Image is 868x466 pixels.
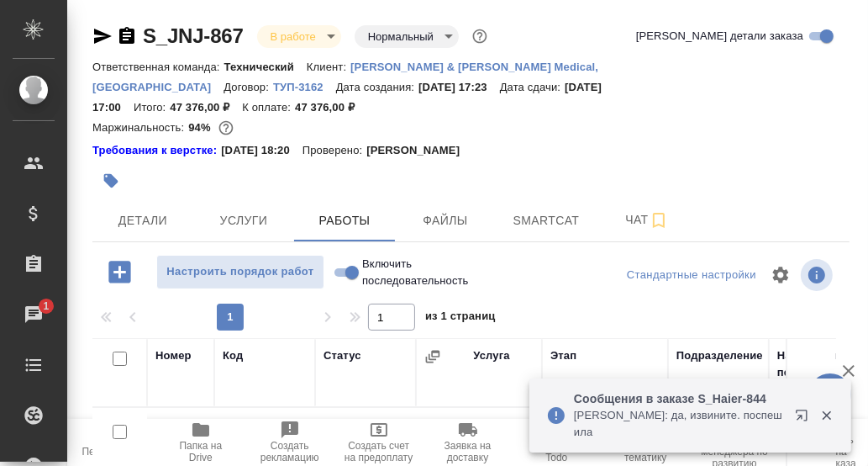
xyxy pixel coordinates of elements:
[224,61,307,73] p: Технический
[134,101,170,114] p: Итого:
[424,348,441,365] button: Сгруппировать
[304,210,385,231] span: Работы
[143,24,244,47] a: S_JNJ-867
[512,419,601,466] button: Добавить Todo
[801,259,836,291] span: Посмотреть информацию
[221,142,302,159] p: [DATE] 18:20
[67,419,156,466] button: Пересчитать
[155,347,192,364] div: Номер
[336,81,418,93] p: Дата создания:
[224,81,273,93] p: Договор:
[574,390,784,407] p: Сообщения в заказе S_Haier-844
[170,101,242,114] p: 47 376,00 ₽
[92,121,188,134] p: Маржинальность:
[777,347,861,381] div: Направление перевода
[363,29,439,44] button: Нормальный
[242,101,295,114] p: К оплате:
[636,28,803,45] span: [PERSON_NAME] детали заказа
[215,117,237,139] button: 2379.00 RUB;
[607,209,687,230] span: Чат
[809,408,844,423] button: Закрыть
[273,81,336,93] p: ТУП-3162
[188,121,214,134] p: 94%
[506,210,587,231] span: Smartcat
[103,210,183,231] span: Детали
[473,347,509,364] div: Услуга
[809,373,851,416] button: 🙏
[405,210,486,231] span: Файлы
[4,294,63,336] a: 1
[649,210,669,230] svg: Подписаться
[257,25,341,48] div: В работе
[355,25,459,48] div: В работе
[550,347,576,364] div: Этап
[418,81,500,93] p: [DATE] 17:23
[92,26,113,46] button: Скопировать ссылку для ЯМессенджера
[295,101,367,114] p: 47 376,00 ₽
[522,440,591,463] span: Добавить Todo
[223,347,243,364] div: Код
[434,440,502,463] span: Заявка на доставку
[345,440,413,463] span: Создать счет на предоплату
[324,347,361,364] div: Статус
[785,399,825,439] button: Открыть в новой вкладке
[33,298,59,315] span: 1
[500,81,565,93] p: Дата сдачи:
[92,142,221,159] a: Требования к верстке:
[574,407,784,441] p: [PERSON_NAME]: да, извините. поспешила
[156,419,245,466] button: Папка на Drive
[423,419,513,466] button: Заявка на доставку
[92,162,129,199] button: Добавить тэг
[425,306,496,331] span: из 1 страниц
[203,210,284,231] span: Услуги
[97,255,143,289] button: Добавить работу
[166,262,315,282] span: Настроить порядок работ
[302,142,367,159] p: Проверено:
[92,142,221,159] div: Нажми, чтобы открыть папку с инструкцией
[307,61,350,73] p: Клиент:
[676,347,763,364] div: Подразделение
[92,61,224,73] p: Ответственная команда:
[82,446,141,458] span: Пересчитать
[469,25,491,47] button: Доп статусы указывают на важность/срочность заказа
[366,142,472,159] p: [PERSON_NAME]
[273,79,336,93] a: ТУП-3162
[334,419,423,466] button: Создать счет на предоплату
[266,29,321,44] button: В работе
[166,440,235,463] span: Папка на Drive
[245,419,334,466] button: Создать рекламацию
[760,255,801,295] span: Настроить таблицу
[117,26,137,46] button: Скопировать ссылку
[623,262,760,289] div: split button
[255,440,324,463] span: Создать рекламацию
[156,255,324,289] button: Настроить порядок работ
